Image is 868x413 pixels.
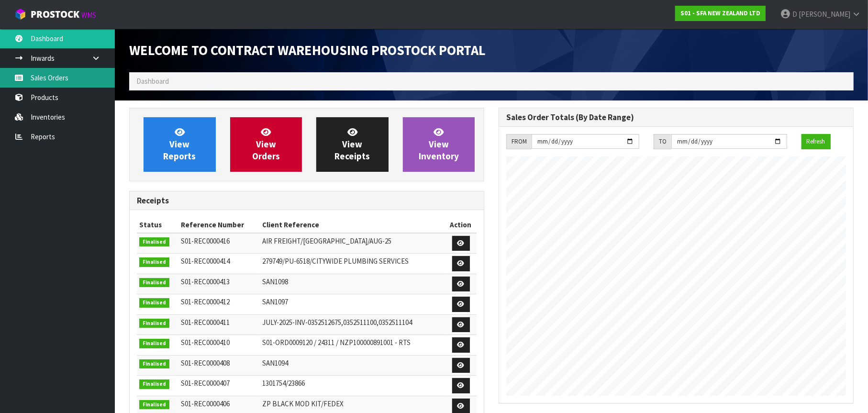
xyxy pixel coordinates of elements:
[163,126,196,162] span: View Reports
[81,11,96,20] small: WMS
[262,379,305,388] span: 1301754/23866
[506,134,532,149] div: FROM
[801,134,831,149] button: Refresh
[139,359,169,369] span: Finalised
[139,400,169,410] span: Finalised
[129,42,486,59] span: Welcome to Contract Warehousing ProStock Portal
[445,217,477,233] th: Action
[139,257,169,267] span: Finalised
[181,236,230,246] span: S01-REC0000416
[403,117,475,172] a: ViewInventory
[181,318,230,327] span: S01-REC0000411
[262,358,288,368] span: SAN1094
[262,318,412,327] span: JULY-2025-INV-0352512675,0352511100,0352511104
[181,257,230,266] span: S01-REC0000414
[144,117,216,172] a: ViewReports
[262,297,288,306] span: SAN1097
[31,8,79,21] span: ProStock
[654,134,671,149] div: TO
[139,339,169,348] span: Finalised
[181,379,230,388] span: S01-REC0000407
[262,236,391,246] span: AIR FREIGHT/[GEOGRAPHIC_DATA]/AUG-25
[262,277,288,286] span: SAN1098
[136,77,169,86] span: Dashboard
[252,126,280,162] span: View Orders
[262,399,344,408] span: ZP BLACK MOD KIT/FEDEX
[680,9,760,17] strong: S01 - SFA NEW ZEALAND LTD
[792,10,797,19] span: D
[139,298,169,308] span: Finalised
[262,257,409,266] span: 279749/PU-6518/CITYWIDE PLUMBING SERVICES
[260,217,445,233] th: Client Reference
[181,358,230,368] span: S01-REC0000408
[181,277,230,286] span: S01-REC0000413
[181,297,230,306] span: S01-REC0000412
[230,117,302,172] a: ViewOrders
[316,117,389,172] a: ViewReceipts
[799,10,850,19] span: [PERSON_NAME]
[139,380,169,389] span: Finalised
[181,338,230,347] span: S01-REC0000410
[137,196,477,205] h3: Receipts
[419,126,459,162] span: View Inventory
[139,319,169,328] span: Finalised
[139,278,169,288] span: Finalised
[14,8,26,20] img: cube-alt.png
[506,113,846,122] h3: Sales Order Totals (By Date Range)
[262,338,411,347] span: S01-ORD0009120 / 24311 / NZP100000891001 - RTS
[181,399,230,408] span: S01-REC0000406
[139,237,169,247] span: Finalised
[334,126,370,162] span: View Receipts
[178,217,260,233] th: Reference Number
[137,217,178,233] th: Status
